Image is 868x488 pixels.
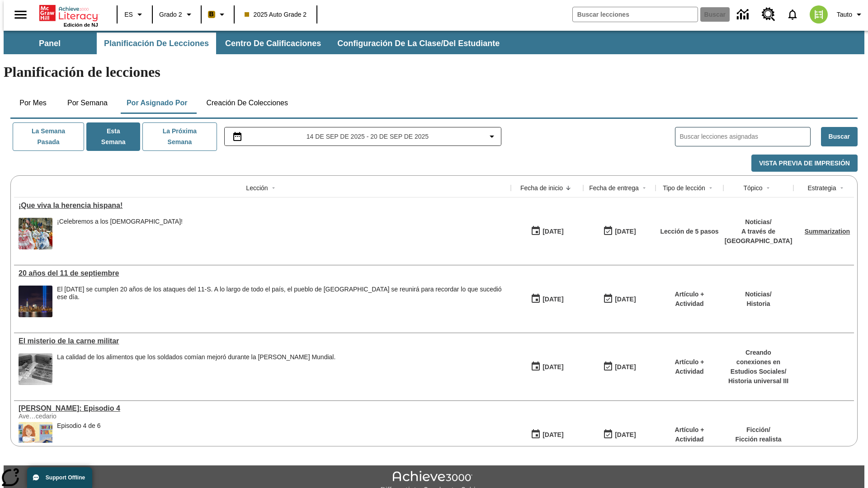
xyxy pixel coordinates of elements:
[246,183,268,192] div: Lección
[46,474,85,481] span: Support Offline
[57,353,335,361] p: La calidad de los alimentos que los soldados comían mejoró durante la [PERSON_NAME] Mundial.
[705,183,716,193] button: Sort
[804,3,833,26] button: Escoja un nuevo avatar
[19,202,506,210] div: ¡Que viva la herencia hispana!
[199,92,295,114] button: Creación de colecciones
[600,426,639,443] button: 09/14/25: Último día en que podrá accederse la lección
[307,132,429,141] span: 14 de sep de 2025 - 20 de sep de 2025
[4,31,864,54] div: Subbarra de navegación
[600,223,639,240] button: 09/21/25: Último día en que podrá accederse la lección
[728,376,789,386] p: Historia universal III
[805,228,850,235] a: Summarization
[19,404,506,413] div: Elena Menope: Episodio 4
[119,92,195,114] button: Por asignado por
[218,33,328,54] button: Centro de calificaciones
[836,183,847,193] button: Sort
[19,269,506,277] div: 20 años del 11 de septiembre
[86,122,140,151] button: Esta semana
[57,422,101,430] div: Episodio 4 de 6
[745,290,771,299] p: Noticias /
[528,426,566,443] button: 09/14/25: Primer día en que estuvo disponible la lección
[57,218,183,249] div: ¡Celebremos a los hispanoamericanos!
[19,286,52,317] img: Tributo con luces en la ciudad de Nueva York desde el Parque Estatal Liberty (Nueva Jersey)
[660,425,719,444] p: Artículo + Actividad
[736,435,782,444] p: Ficción realista
[19,337,506,345] a: El misterio de la carne militar , Lecciones
[756,2,781,27] a: Centro de recursos, Se abrirá en una pestaña nueva.
[542,429,563,441] div: [DATE]
[528,358,566,375] button: 09/14/25: Primer día en que estuvo disponible la lección
[807,183,836,192] div: Estrategia
[57,422,101,454] div: Episodio 4 de 6
[589,183,639,192] div: Fecha de entrega
[19,404,506,413] a: Elena Menope: Episodio 4, Lecciones
[743,183,762,192] div: Tópico
[660,357,719,376] p: Artículo + Actividad
[60,92,115,114] button: Por semana
[4,33,508,54] div: Subbarra de navegación
[615,429,636,441] div: [DATE]
[39,4,98,22] a: Portada
[330,33,507,54] button: Configuración de la clase/del estudiante
[57,218,183,225] div: ¡Celebremos a los [DEMOGRAPHIC_DATA]!
[736,425,782,435] p: Ficción /
[19,337,506,345] div: El misterio de la carne militar
[486,131,497,142] svg: Collapse Date Range Filter
[124,10,133,19] span: ES
[810,5,828,23] img: avatar image
[39,3,98,28] div: Portada
[4,64,864,80] h1: Planificación de lecciones
[821,127,858,146] button: Buscar
[725,227,793,246] p: A través de [GEOGRAPHIC_DATA]
[19,422,52,454] img: Elena está sentada en la mesa de clase, poniendo pegamento en un trozo de papel. Encima de la mes...
[228,131,498,142] button: Seleccione el intervalo de fechas opción del menú
[159,10,182,19] span: Grado 2
[542,226,563,237] div: [DATE]
[156,6,198,23] button: Grado: Grado 2, Elige un grado
[542,294,563,305] div: [DATE]
[680,130,810,143] input: Buscar lecciones asignadas
[7,1,34,28] button: Abrir el menú lateral
[763,183,774,193] button: Sort
[57,286,506,301] div: El [DATE] se cumplen 20 años de los ataques del 11-S. A lo largo de todo el país, el pueblo de [G...
[19,353,52,385] img: Fotografía en blanco y negro que muestra cajas de raciones de comida militares con la etiqueta U....
[725,217,793,227] p: Noticias /
[142,122,217,151] button: La próxima semana
[660,227,718,236] p: Lección de 5 pasos
[5,33,95,54] button: Panel
[19,413,154,420] div: Ave…cedario
[563,183,574,193] button: Sort
[268,183,279,193] button: Sort
[57,286,506,317] div: El 11 de septiembre de 2021 se cumplen 20 años de los ataques del 11-S. A lo largo de todo el paí...
[204,6,231,23] button: Boost El color de la clase es anaranjado claro. Cambiar el color de la clase.
[542,361,563,373] div: [DATE]
[13,122,84,151] button: La semana pasada
[520,183,563,192] div: Fecha de inicio
[27,467,92,488] button: Support Offline
[57,353,335,385] div: La calidad de los alimentos que los soldados comían mejoró durante la Segunda Guerra Mundial.
[600,358,639,375] button: 09/14/25: Último día en que podrá accederse la lección
[209,9,214,20] span: B
[663,183,705,192] div: Tipo de lección
[615,361,636,373] div: [DATE]
[19,269,506,277] a: 20 años del 11 de septiembre, Lecciones
[528,291,566,308] button: 09/14/25: Primer día en que estuvo disponible la lección
[10,92,56,114] button: Por mes
[19,218,52,249] img: dos filas de mujeres hispanas en un desfile que celebra la cultura hispana. Las mujeres lucen col...
[731,2,756,27] a: Centro de información
[528,223,566,240] button: 09/15/25: Primer día en que estuvo disponible la lección
[615,226,636,237] div: [DATE]
[600,291,639,308] button: 09/14/25: Último día en que podrá accederse la lección
[751,155,858,172] button: Vista previa de impresión
[245,10,307,19] span: 2025 Auto Grade 2
[745,299,771,309] p: Historia
[615,294,636,305] div: [DATE]
[728,348,789,376] p: Creando conexiones en Estudios Sociales /
[781,3,804,26] a: Notificaciones
[833,6,868,23] button: Perfil/Configuración
[837,10,852,19] span: Tauto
